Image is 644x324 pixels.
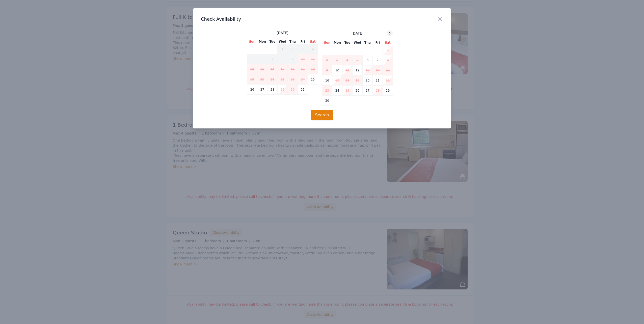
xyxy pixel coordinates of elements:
[308,39,318,44] th: Sat
[298,44,308,54] td: 3
[288,74,298,85] td: 23
[267,39,278,44] th: Tue
[267,74,278,85] td: 21
[308,54,318,64] td: 11
[278,74,288,85] td: 22
[278,44,288,54] td: 1
[363,55,373,65] td: 6
[353,40,363,45] th: Wed
[298,64,308,74] td: 17
[353,65,363,75] td: 12
[373,55,383,65] td: 7
[383,45,393,55] td: 1
[257,64,267,74] td: 13
[257,85,267,95] td: 27
[322,40,332,45] th: Sun
[278,85,288,95] td: 29
[257,54,267,64] td: 6
[363,86,373,96] td: 27
[352,31,363,36] span: [DATE]
[332,86,342,96] td: 24
[332,65,342,75] td: 10
[247,85,257,95] td: 26
[277,30,288,35] span: [DATE]
[257,74,267,85] td: 20
[247,54,257,64] td: 5
[308,64,318,74] td: 18
[363,75,373,86] td: 20
[342,65,353,75] td: 11
[342,86,353,96] td: 25
[373,86,383,96] td: 28
[383,86,393,96] td: 29
[298,39,308,44] th: Fri
[383,55,393,65] td: 8
[322,96,332,106] td: 30
[278,64,288,74] td: 15
[353,75,363,86] td: 19
[267,54,278,64] td: 7
[383,65,393,75] td: 15
[247,64,257,74] td: 12
[332,75,342,86] td: 17
[288,85,298,95] td: 30
[311,110,333,120] button: Search
[322,55,332,65] td: 2
[278,54,288,64] td: 8
[288,44,298,54] td: 2
[332,40,342,45] th: Mon
[288,39,298,44] th: Thu
[373,65,383,75] td: 14
[332,55,342,65] td: 3
[373,75,383,86] td: 21
[353,55,363,65] td: 5
[288,64,298,74] td: 16
[308,44,318,54] td: 4
[267,64,278,74] td: 14
[322,65,332,75] td: 9
[373,40,383,45] th: Fri
[383,40,393,45] th: Sat
[322,86,332,96] td: 23
[353,86,363,96] td: 26
[342,40,353,45] th: Tue
[247,74,257,85] td: 19
[247,39,257,44] th: Sun
[363,40,373,45] th: Thu
[267,85,278,95] td: 28
[288,54,298,64] td: 9
[342,55,353,65] td: 4
[201,16,443,22] h3: Check Availability
[308,74,318,85] td: 25
[342,75,353,86] td: 18
[298,85,308,95] td: 31
[278,39,288,44] th: Wed
[383,75,393,86] td: 22
[298,54,308,64] td: 10
[298,74,308,85] td: 24
[257,39,267,44] th: Mon
[363,65,373,75] td: 13
[322,75,332,86] td: 16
